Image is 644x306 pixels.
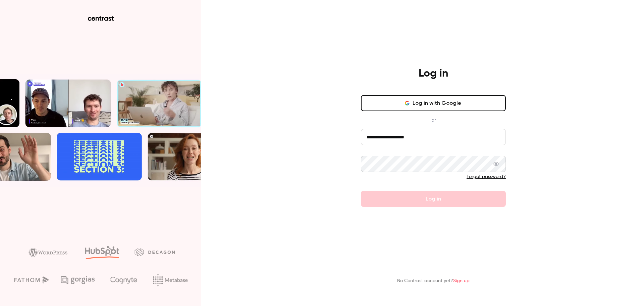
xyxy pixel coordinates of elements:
[135,248,175,256] img: decagon
[397,277,470,285] p: No Contrast account yet?
[467,174,506,179] a: Forgot password?
[453,278,470,283] a: Sign up
[361,95,506,111] button: Log in with Google
[419,67,448,80] h4: Log in
[428,117,439,124] span: or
